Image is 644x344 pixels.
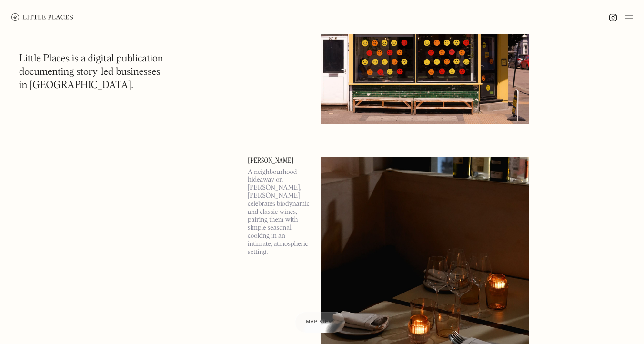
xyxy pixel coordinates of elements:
a: [PERSON_NAME] [248,157,310,164]
a: Map view [295,312,345,333]
p: A neighbourhood hideaway on [PERSON_NAME], [PERSON_NAME] celebrates biodynamic and classic wines,... [248,168,310,256]
h1: Little Places is a digital publication documenting story-led businesses in [GEOGRAPHIC_DATA]. [19,52,163,92]
span: Map view [306,319,334,324]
